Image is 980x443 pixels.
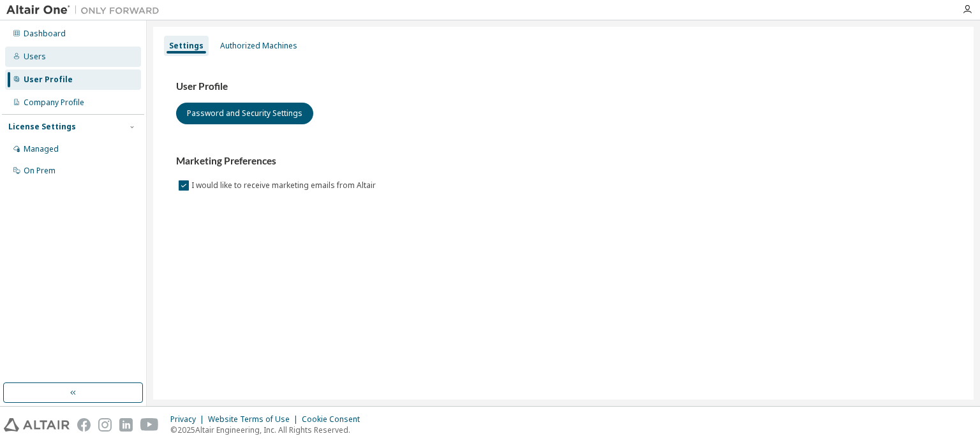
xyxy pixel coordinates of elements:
[176,155,951,168] h3: Marketing Preferences
[24,144,59,154] div: Managed
[170,414,208,425] div: Privacy
[8,122,76,132] div: License Settings
[24,75,73,85] div: User Profile
[77,418,91,432] img: facebook.svg
[170,425,367,435] p: © 2025 Altair Engineering, Inc. All Rights Reserved.
[220,41,297,51] div: Authorized Machines
[4,418,70,432] img: altair_logo.svg
[24,29,66,39] div: Dashboard
[119,418,133,432] img: linkedin.svg
[169,41,204,51] div: Settings
[24,166,56,176] div: On Prem
[98,418,112,432] img: instagram.svg
[24,52,46,62] div: Users
[208,414,302,425] div: Website Terms of Use
[191,178,378,193] label: I would like to receive marketing emails from Altair
[140,418,159,432] img: youtube.svg
[176,80,951,93] h3: User Profile
[24,98,84,108] div: Company Profile
[6,4,166,17] img: Altair One
[302,414,367,425] div: Cookie Consent
[176,103,313,124] button: Password and Security Settings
